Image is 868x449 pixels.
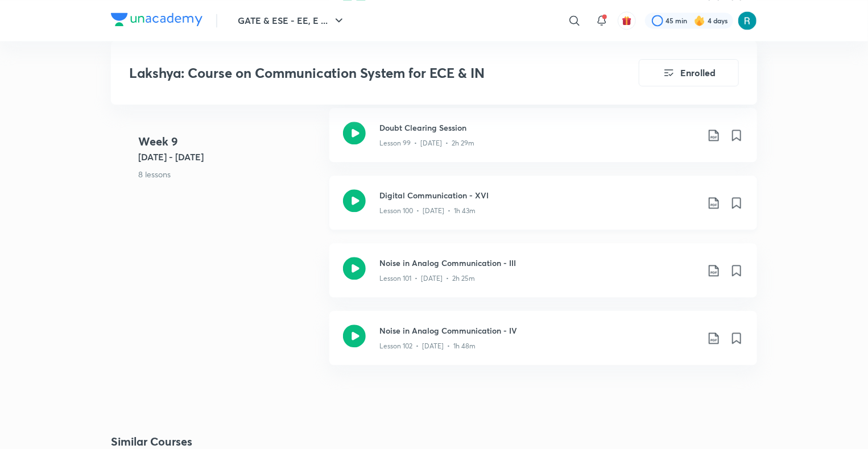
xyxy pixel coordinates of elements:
[329,243,757,311] a: Noise in Analog Communication - IIILesson 101 • [DATE] • 2h 25m
[111,13,202,29] a: Company Logo
[138,134,320,151] h4: Week 9
[618,11,636,30] button: avatar
[379,341,476,351] p: Lesson 102 • [DATE] • 1h 48m
[138,151,320,164] h5: [DATE] - [DATE]
[111,13,202,26] img: Company Logo
[329,176,757,243] a: Digital Communication - XVILesson 100 • [DATE] • 1h 43m
[329,311,757,379] a: Noise in Analog Communication - IVLesson 102 • [DATE] • 1h 48m
[138,169,320,181] p: 8 lessons
[379,138,474,148] p: Lesson 99 • [DATE] • 2h 29m
[379,189,698,201] h3: Digital Communication - XVI
[738,11,757,30] img: AaDeeTri
[379,122,698,134] h3: Doubt Clearing Session
[379,273,475,284] p: Lesson 101 • [DATE] • 2h 25m
[694,15,705,26] img: streak
[379,325,698,336] h3: Noise in Analog Communication - IV
[329,108,757,176] a: Doubt Clearing SessionLesson 99 • [DATE] • 2h 29m
[379,206,476,216] p: Lesson 100 • [DATE] • 1h 43m
[129,65,574,81] h3: Lakshya: Course on Communication System for ECE & IN
[639,59,739,86] button: Enrolled
[622,15,632,26] img: avatar
[379,257,698,269] h3: Noise in Analog Communication - III
[231,9,353,32] button: GATE & ESE - EE, E ...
